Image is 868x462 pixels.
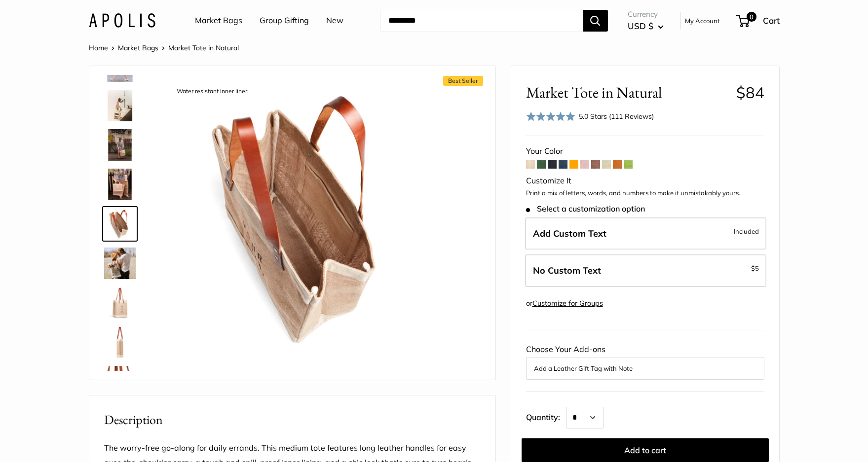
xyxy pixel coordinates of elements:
a: Market Tote in Natural [102,246,138,281]
span: No Custom Text [533,265,601,276]
div: Customize It [526,174,764,188]
img: description_Water resistant inner liner. [104,208,136,240]
span: Add Custom Text [533,228,606,239]
a: Market Tote in Natural [102,285,138,320]
nav: Breadcrumb [89,41,239,54]
span: Market Tote in Natural [168,43,239,52]
span: Included [734,225,759,237]
img: description_The red cross stitch represents our standard for quality and craftsmanship. [104,366,136,397]
img: description_Effortless style that elevates every moment [104,90,136,121]
span: - [748,262,759,274]
div: Your Color [526,144,764,159]
span: Cart [763,15,780,26]
img: Market Tote in Natural [104,169,136,200]
img: Market Tote in Natural [104,129,136,161]
img: Market Tote in Natural [104,326,136,358]
div: Choose Your Add-ons [526,342,764,380]
button: Add to cart [522,438,769,462]
a: Market Tote in Natural [102,324,138,360]
a: Group Gifting [260,13,309,28]
div: 5.0 Stars (111 Reviews) [579,111,654,122]
span: Currency [628,7,664,21]
img: Market Tote in Natural [104,248,136,279]
label: Add Custom Text [525,217,766,250]
a: Home [89,43,108,52]
a: New [326,13,343,28]
button: Add a Leather Gift Tag with Note [534,362,756,374]
input: Search... [380,10,583,32]
p: Print a mix of letters, words, and numbers to make it unmistakably yours. [526,188,764,198]
span: $84 [736,83,764,102]
div: 5.0 Stars (111 Reviews) [526,109,654,124]
a: description_The red cross stitch represents our standard for quality and craftsmanship. [102,364,138,399]
a: 0 Cart [737,13,780,29]
img: description_Water resistant inner liner. [168,81,440,353]
span: 0 [746,12,756,22]
div: or [526,297,603,310]
img: Market Tote in Natural [104,287,136,319]
span: USD $ [628,21,653,31]
h2: Description [104,410,481,429]
button: Search [583,10,608,32]
a: Market Bags [195,13,242,28]
a: Market Tote in Natural [102,127,138,163]
span: Market Tote in Natural [526,83,729,102]
img: Apolis [89,13,155,28]
a: description_Effortless style that elevates every moment [102,88,138,123]
span: $5 [751,264,759,272]
label: Leave Blank [525,254,766,287]
a: description_Water resistant inner liner. [102,206,138,242]
a: Market Bags [118,43,158,52]
a: Customize for Groups [532,299,603,308]
span: Select a customization option [526,204,645,213]
button: USD $ [628,18,664,34]
label: Quantity: [526,404,566,428]
div: Water resistant inner liner. [172,85,254,98]
span: Best Seller [443,76,483,86]
a: Market Tote in Natural [102,167,138,202]
a: My Account [685,15,720,27]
